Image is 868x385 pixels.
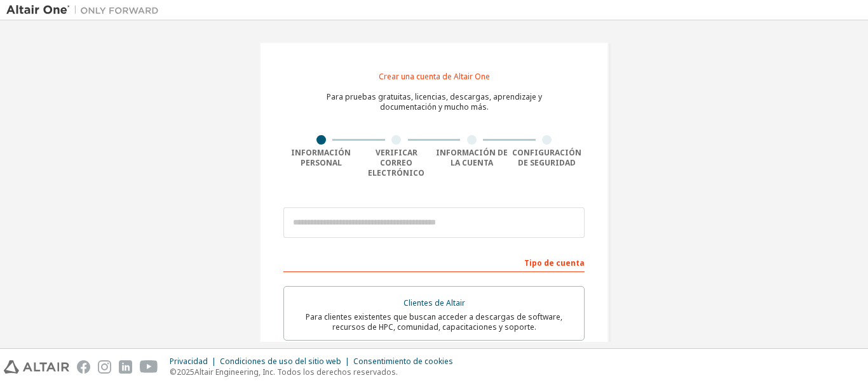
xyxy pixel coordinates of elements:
[306,311,562,332] font: Para clientes existentes que buscan acceder a descargas de software, recursos de HPC, comunidad, ...
[98,360,111,374] img: instagram.svg
[170,356,208,367] font: Privacidad
[140,360,158,374] img: youtube.svg
[327,91,542,102] font: Para pruebas gratuitas, licencias, descargas, aprendizaje y
[291,147,351,168] font: Información personal
[379,71,490,82] font: Crear una cuenta de Altair One
[403,297,465,308] font: Clientes de Altair
[170,367,177,377] font: ©
[6,4,165,16] img: Altair Uno
[524,258,585,268] font: Tipo de cuenta
[4,360,69,374] img: altair_logo.svg
[119,360,132,374] img: linkedin.svg
[177,367,194,377] font: 2025
[194,367,398,377] font: Altair Engineering, Inc. Todos los derechos reservados.
[77,360,90,374] img: facebook.svg
[512,147,581,168] font: Configuración de seguridad
[353,356,453,367] font: Consentimiento de cookies
[380,101,489,112] font: documentación y mucho más.
[220,356,341,367] font: Condiciones de uso del sitio web
[368,147,424,178] font: Verificar correo electrónico
[436,147,508,168] font: Información de la cuenta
